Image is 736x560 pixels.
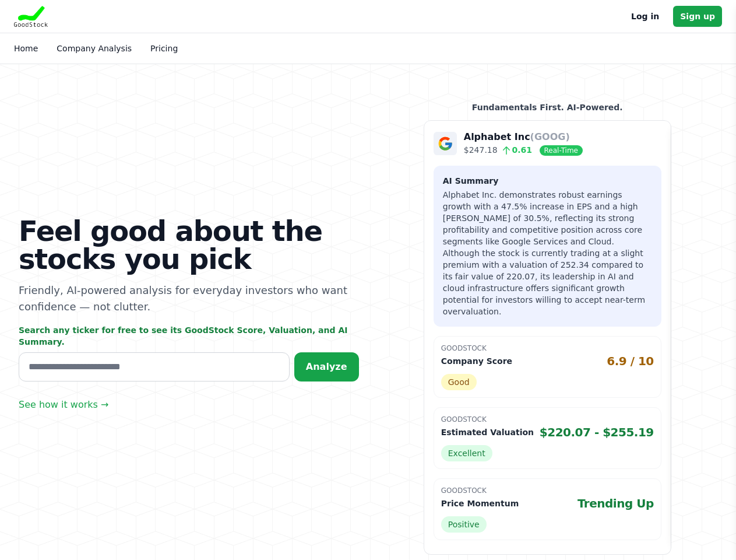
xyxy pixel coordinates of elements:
[441,426,534,438] p: Estimated Valuation
[424,120,671,555] a: Company Logo Alphabet Inc(GOOG) $247.18 0.61 Real-Time AI Summary Alphabet Inc. demonstrates robu...
[540,145,583,156] span: Real-Time
[57,44,132,53] a: Company Analysis
[443,189,652,317] p: Alphabet Inc. demonstrates robust earnings growth with a 47.5% increase in EPS and a high [PERSON...
[150,44,178,53] a: Pricing
[631,9,659,23] a: Log in
[498,145,532,155] span: 0.61
[14,44,38,53] a: Home
[464,144,583,156] p: $247.18
[19,324,359,348] p: Search any ticker for free to see its GoodStock Score, Valuation, and AI Summary.
[441,344,654,353] p: GoodStock
[14,6,48,27] img: Goodstock Logo
[464,130,583,144] p: Alphabet Inc
[441,486,654,495] p: GoodStock
[441,445,492,461] span: Excellent
[540,424,654,440] span: $220.07 - $255.19
[19,217,359,273] h1: Feel good about the stocks you pick
[577,495,654,512] span: Trending Up
[673,6,722,27] a: Sign up
[441,516,487,533] span: Positive
[424,101,671,113] p: Fundamentals First. AI-Powered.
[607,353,654,369] span: 6.9 / 10
[441,374,477,390] span: Good
[441,498,519,509] p: Price Momentum
[530,131,570,142] span: (GOOG)
[19,282,359,315] p: Friendly, AI-powered analysis for everyday investors who want confidence — not clutter.
[434,132,457,155] img: Company Logo
[441,355,512,367] p: Company Score
[443,175,652,187] h3: AI Summary
[441,415,654,424] p: GoodStock
[19,398,108,412] a: See how it works →
[294,352,359,381] button: Analyze
[306,361,347,372] span: Analyze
